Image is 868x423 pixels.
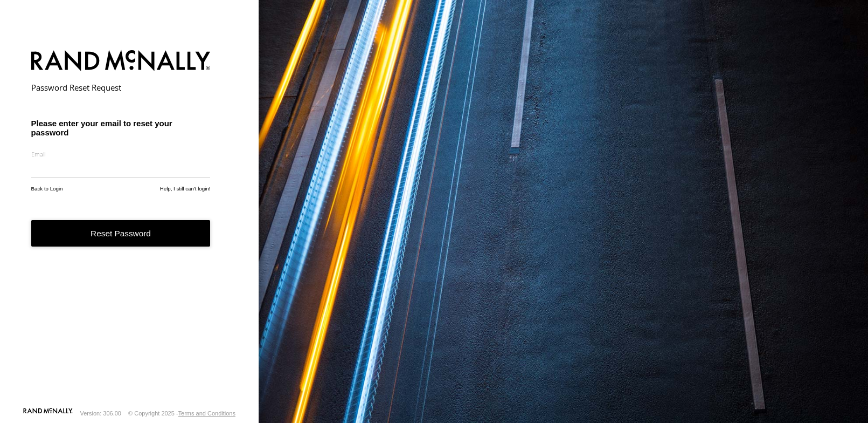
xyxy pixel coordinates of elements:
[31,48,211,76] img: Rand McNally
[80,410,121,417] div: Version: 306.00
[31,82,211,93] h2: Password Reset Request
[31,119,211,137] h3: Please enter your email to reset your password
[178,410,235,417] a: Terms and Conditions
[160,186,211,192] a: Help, I still can't login!
[128,410,235,417] div: © Copyright 2025 -
[31,150,211,158] label: Email
[31,186,63,192] a: Back to Login
[23,408,73,419] a: Visit our Website
[31,220,211,247] button: Reset Password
